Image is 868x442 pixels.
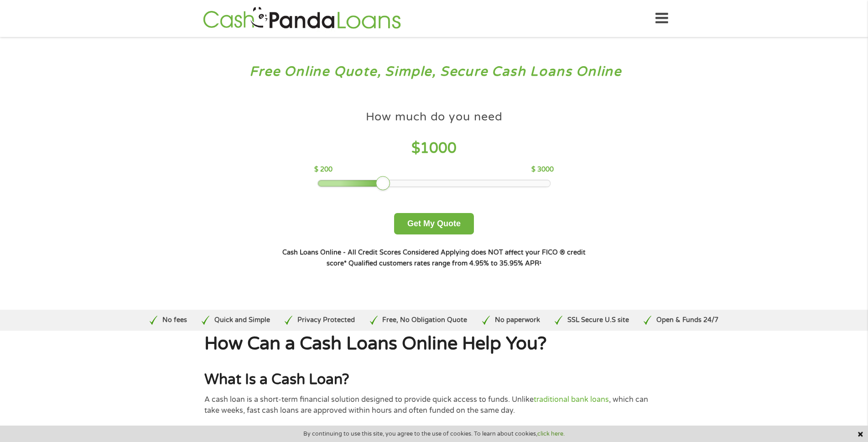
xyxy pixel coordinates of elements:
h4: How much do you need [366,109,503,125]
p: No fees [162,315,187,325]
p: Open & Funds 24/7 [656,315,718,325]
p: Free, No Obligation Quote [382,315,467,325]
img: GetLoanNow Logo [200,5,404,31]
a: traditional bank loans [534,395,609,404]
p: $ 200 [314,165,333,175]
p: Privacy Protected [297,315,355,325]
h2: What Is a Cash Loan? [204,370,664,389]
p: Quick and Simple [214,315,270,325]
h4: $ [314,139,554,158]
p: $ 3000 [531,165,554,175]
button: Get My Quote [394,213,474,234]
span: 1000 [420,140,457,157]
a: click here. [537,430,565,437]
strong: Cash Loans Online - All Credit Scores Considered [282,249,439,256]
p: A cash loan is a short-term financial solution designed to provide quick access to funds. Unlike ... [204,394,664,416]
h1: How Can a Cash Loans Online Help You? [204,335,664,353]
strong: Qualified customers rates range from 4.95% to 35.95% APR¹ [348,260,541,267]
strong: Applying does NOT affect your FICO ® credit score* [327,249,586,267]
p: No paperwork [495,315,540,325]
h3: Free Online Quote, Simple, Secure Cash Loans Online [26,63,842,80]
span: By continuing to use this site, you agree to the use of cookies. To learn about cookies, [303,431,565,437]
p: SSL Secure U.S site [567,315,629,325]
